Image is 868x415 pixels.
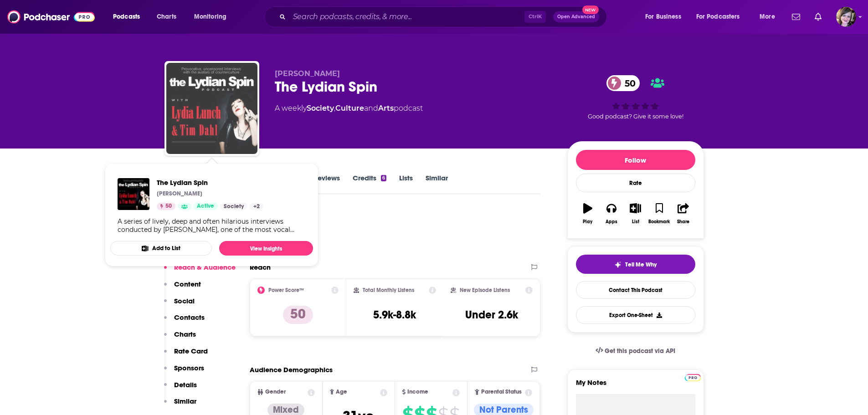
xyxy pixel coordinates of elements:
[576,378,695,394] label: My Notes
[836,7,856,27] span: Logged in as IAmMBlankenship
[583,219,592,225] div: Play
[576,255,695,274] button: tell me why sparkleTell Me Why
[645,10,681,23] span: For Business
[164,380,197,397] button: Details
[788,9,804,25] a: Show notifications dropdown
[567,69,704,126] div: 50Good podcast? Give it some love!
[588,113,683,120] span: Good podcast? Give it some love!
[275,69,340,78] span: [PERSON_NAME]
[378,104,394,113] a: Arts
[113,10,140,23] span: Podcasts
[606,75,640,91] a: 50
[625,261,657,268] span: Tell Me Why
[7,8,95,26] img: Podchaser - Follow, Share and Rate Podcasts
[363,287,414,293] h2: Total Monthly Listens
[647,197,671,230] button: Bookmark
[307,104,334,113] a: Society
[265,389,286,395] span: Gender
[690,10,753,24] button: open menu
[353,174,386,195] a: Credits6
[399,174,413,195] a: Lists
[273,6,616,27] div: Search podcasts, credits, & more...
[632,219,639,225] div: List
[685,374,701,381] img: Podchaser Pro
[157,178,263,187] a: The Lydian Spin
[605,347,675,355] span: Get this podcast via API
[157,203,175,210] a: 50
[576,281,695,299] a: Contact This Podcast
[557,15,595,19] span: Open Advanced
[811,9,825,25] a: Show notifications dropdown
[220,203,247,210] a: Society
[174,397,196,405] p: Similar
[336,389,347,395] span: Age
[151,10,182,24] a: Charts
[283,306,313,324] p: 50
[760,10,775,23] span: More
[582,5,599,14] span: New
[753,10,786,24] button: open menu
[107,10,152,24] button: open menu
[174,280,201,288] p: Content
[197,202,214,211] span: Active
[275,103,423,114] div: A weekly podcast
[118,217,306,234] div: A series of lively, deep and often hilarious interviews conducted by [PERSON_NAME], one of the mo...
[193,203,218,210] a: Active
[465,308,518,322] h3: Under 2.6k
[164,347,208,364] button: Rate Card
[118,178,149,210] img: The Lydian Spin
[381,175,386,181] div: 6
[174,297,195,305] p: Social
[174,330,196,338] p: Charts
[553,11,599,22] button: Open AdvancedNew
[576,197,600,230] button: Play
[174,380,197,389] p: Details
[164,397,196,414] button: Similar
[174,347,208,355] p: Rate Card
[174,313,205,322] p: Contacts
[166,63,257,154] img: The Lydian Spin
[407,389,428,395] span: Income
[623,197,647,230] button: List
[164,364,204,380] button: Sponsors
[576,306,695,324] button: Export One-Sheet
[685,373,701,381] a: Pro website
[426,174,448,195] a: Similar
[600,197,623,230] button: Apps
[460,287,510,293] h2: New Episode Listens
[616,75,640,91] span: 50
[648,219,670,225] div: Bookmark
[174,364,204,372] p: Sponsors
[194,10,226,23] span: Monitoring
[576,174,695,192] div: Rate
[836,7,856,27] img: User Profile
[164,330,196,347] button: Charts
[289,10,524,24] input: Search podcasts, credits, & more...
[164,297,195,313] button: Social
[313,174,340,195] a: Reviews
[250,203,263,210] a: +2
[164,313,205,330] button: Contacts
[188,10,238,24] button: open menu
[524,11,546,23] span: Ctrl K
[165,202,172,211] span: 50
[250,365,333,374] h2: Audience Demographics
[373,308,416,322] h3: 5.9k-8.8k
[268,287,304,293] h2: Power Score™
[588,340,683,362] a: Get this podcast via API
[157,10,176,23] span: Charts
[335,104,364,113] a: Culture
[219,241,313,256] a: View Insights
[639,10,693,24] button: open menu
[110,241,212,256] button: Add to List
[836,7,856,27] button: Show profile menu
[157,190,202,197] p: [PERSON_NAME]
[164,280,201,297] button: Content
[576,150,695,170] button: Follow
[677,219,689,225] div: Share
[696,10,740,23] span: For Podcasters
